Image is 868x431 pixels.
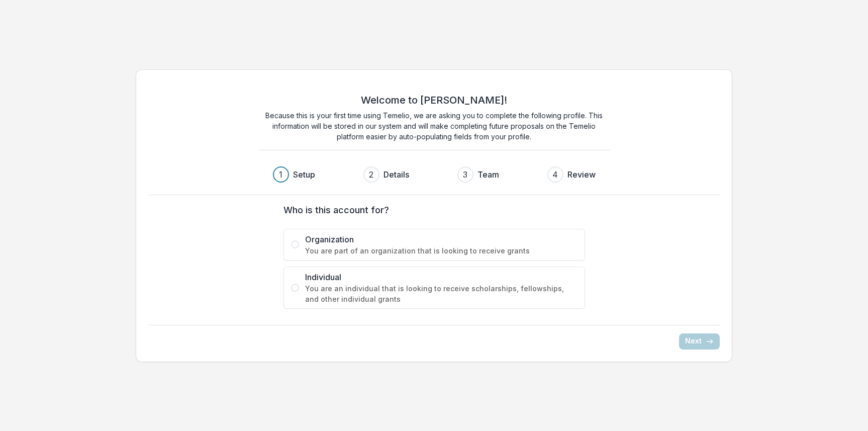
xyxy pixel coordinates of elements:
[679,333,720,350] button: Next
[305,283,577,304] span: You are an individual that is looking to receive scholarships, fellowships, and other individual ...
[383,168,409,181] h3: Details
[279,168,282,181] div: 1
[305,245,577,256] span: You are part of an organization that is looking to receive grants
[361,94,507,106] h2: Welcome to [PERSON_NAME]!
[477,168,499,181] h3: Team
[552,168,558,181] div: 4
[305,233,577,245] span: Organization
[369,168,373,181] div: 2
[283,203,579,217] label: Who is this account for?
[293,168,315,181] h3: Setup
[463,168,467,181] div: 3
[305,271,577,283] span: Individual
[567,168,596,181] h3: Review
[258,110,610,142] p: Because this is your first time using Temelio, we are asking you to complete the following profil...
[273,166,596,183] div: Progress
